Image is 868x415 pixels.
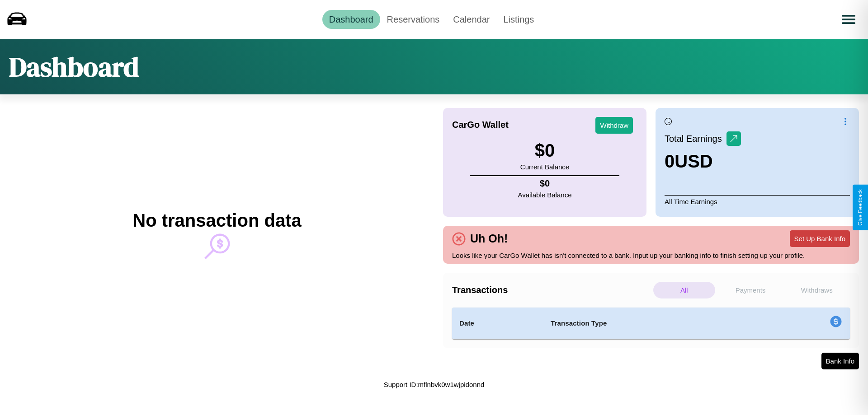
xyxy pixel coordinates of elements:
h4: Transactions [452,285,651,295]
h4: Transaction Type [551,318,756,329]
h4: $ 0 [518,178,572,189]
a: Reservations [380,10,447,29]
p: Looks like your CarGo Wallet has isn't connected to a bank. Input up your banking info to finish ... [452,249,850,261]
h4: CarGo Wallet [452,120,509,130]
p: Current Balance [520,161,569,173]
p: Available Balance [518,189,572,201]
h4: Uh Oh! [466,232,512,245]
h3: $ 0 [520,140,569,161]
h4: Date [459,318,536,329]
h1: Dashboard [9,48,139,85]
button: Withdraw [595,117,633,134]
div: Give Feedback [857,189,863,226]
button: Bank Info [821,353,859,369]
a: Dashboard [322,10,380,29]
p: Withdraws [786,282,848,298]
a: Listings [496,10,541,29]
button: Open menu [836,7,861,32]
h3: 0 USD [665,151,741,172]
button: Set Up Bank Info [790,230,850,247]
p: All Time Earnings [665,195,850,208]
table: simple table [452,308,850,339]
a: Calendar [446,10,496,29]
p: Payments [720,282,782,298]
p: Support ID: mflnbvk0w1wjpidonnd [384,378,485,391]
h2: No transaction data [132,210,301,231]
p: Total Earnings [665,131,726,147]
p: All [653,282,715,298]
